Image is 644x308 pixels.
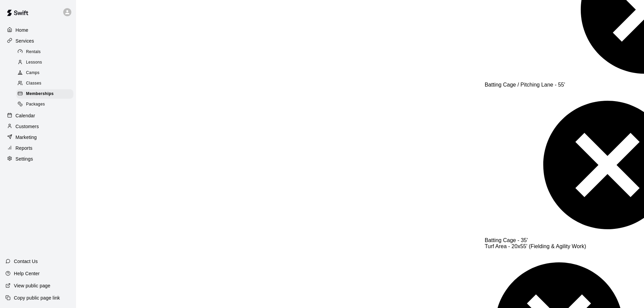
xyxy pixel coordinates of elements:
[5,36,71,46] a: Services
[482,237,531,243] span: Batting Cage - 35'
[5,121,71,132] a: Customers
[5,154,71,164] a: Settings
[14,282,50,289] p: View public page
[16,99,76,110] a: Packages
[16,68,76,78] a: Camps
[26,49,41,55] span: Rentals
[482,243,589,249] span: Turf Area - 20x55' (Fielding & Agility Work)
[16,112,35,119] p: Calendar
[482,82,568,88] span: Batting Cage / Pitching Lane - 55'
[16,78,76,89] a: Classes
[16,145,32,151] p: Reports
[26,70,40,76] span: Camps
[16,38,34,44] p: Services
[5,25,71,35] a: Home
[16,58,73,67] div: Lessons
[5,132,71,142] a: Marketing
[16,57,76,68] a: Lessons
[5,143,71,153] a: Reports
[16,89,73,99] div: Memberships
[14,258,38,265] p: Contact Us
[16,47,76,57] a: Rentals
[16,134,37,141] p: Marketing
[16,123,39,130] p: Customers
[26,80,41,87] span: Classes
[16,27,28,33] p: Home
[14,270,40,277] p: Help Center
[26,91,54,97] span: Memberships
[16,79,73,88] div: Classes
[16,156,33,162] p: Settings
[14,294,60,301] p: Copy public page link
[26,59,42,66] span: Lessons
[16,47,73,57] div: Rentals
[16,100,73,109] div: Packages
[16,89,76,99] a: Memberships
[5,111,71,121] a: Calendar
[16,68,73,78] div: Camps
[26,101,45,108] span: Packages
[482,88,636,243] div: Batting Cage - 35'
